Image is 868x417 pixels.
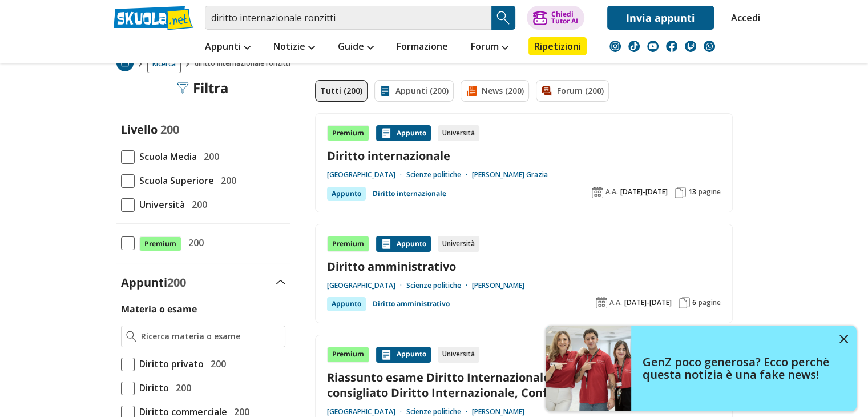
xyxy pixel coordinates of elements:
img: WhatsApp [704,41,715,52]
img: Appunti contenuto [381,349,392,360]
span: 200 [187,197,207,212]
label: Appunti [121,275,186,290]
a: Diritto amministrativo [327,259,721,274]
div: Università [438,236,479,252]
span: A.A. [609,298,622,307]
span: 200 [206,356,226,371]
div: Università [438,347,479,363]
img: Forum filtro contenuto [541,85,552,97]
a: Home [116,54,134,73]
input: Ricerca materia o esame [141,331,280,342]
img: Home [116,54,134,71]
button: ChiediTutor AI [527,6,584,30]
img: Appunti contenuto [381,238,392,250]
div: Premium [327,125,369,141]
h4: GenZ poco generosa? Ecco perchè questa notizia è una fake news! [643,356,831,381]
span: Diritto [135,380,169,395]
div: Appunto [376,125,431,141]
a: Ripetizioni [528,37,587,55]
span: Scuola Superiore [135,173,214,188]
label: Materia o esame [121,303,197,315]
span: Scuola Media [135,149,197,164]
div: Università [438,125,479,141]
span: 13 [688,187,696,197]
a: Invia appunti [607,6,714,30]
img: instagram [609,41,621,52]
a: [GEOGRAPHIC_DATA] [327,407,406,416]
span: 200 [171,380,191,395]
a: GenZ poco generosa? Ecco perchè questa notizia è una fake news! [546,326,857,411]
a: Forum (200) [536,80,609,102]
a: Scienze politiche [406,170,472,179]
div: Appunto [327,187,366,201]
img: Filtra filtri mobile [177,82,188,94]
a: Notizie [271,37,318,58]
div: Appunto [376,236,431,252]
img: Cerca appunti, riassunti o versioni [495,9,512,26]
span: 200 [216,173,236,188]
img: Appunti contenuto [381,127,392,139]
a: Diritto internazionale [373,187,446,201]
a: Forum [468,37,511,58]
div: Chiedi Tutor AI [551,11,578,25]
span: 200 [184,235,204,250]
span: [DATE]-[DATE] [620,187,668,197]
img: Pagine [679,297,690,308]
span: A.A. [605,187,618,197]
div: Filtra [177,80,229,96]
label: Livello [121,122,158,137]
a: Guide [335,37,377,58]
img: tiktok [628,41,640,52]
div: Appunto [376,347,431,363]
div: Premium [327,236,369,252]
a: Diritto internazionale [327,148,721,163]
button: Search Button [491,6,515,30]
img: facebook [666,41,677,52]
a: [PERSON_NAME] Grazia [472,170,548,179]
img: Pagine [675,187,686,198]
img: twitch [685,41,696,52]
img: Ricerca materia o esame [126,331,137,342]
span: diritto internazionale ronzitti [195,54,295,73]
img: News filtro contenuto [466,85,477,97]
a: Appunti (200) [374,80,454,102]
a: Appunti [202,37,253,58]
span: Università [135,197,185,212]
a: [PERSON_NAME] [472,407,524,416]
a: [PERSON_NAME] [472,281,524,290]
a: Ricerca [147,54,181,73]
span: 200 [199,149,219,164]
div: Appunto [327,297,366,311]
a: Accedi [731,6,755,30]
span: [DATE]-[DATE] [624,298,672,307]
span: 200 [160,122,179,137]
a: [GEOGRAPHIC_DATA] [327,281,406,290]
a: [GEOGRAPHIC_DATA] [327,170,406,179]
img: youtube [647,41,659,52]
span: pagine [699,187,721,197]
span: Diritto privato [135,356,204,371]
span: pagine [699,298,721,307]
span: 6 [692,298,696,307]
input: Cerca appunti, riassunti o versioni [205,6,491,30]
div: Premium [327,347,369,363]
img: Anno accademico [596,297,607,308]
span: Premium [139,236,181,251]
a: Formazione [394,37,451,58]
img: Appunti filtro contenuto [380,85,391,97]
a: Scienze politiche [406,407,472,416]
a: Tutti (200) [315,80,368,102]
img: close [839,335,848,343]
a: Riassunto esame Diritto Internazionale, [PERSON_NAME], libro consigliato Diritto Internazionale, ... [327,370,721,400]
a: News (200) [461,80,529,102]
img: Anno accademico [592,187,603,198]
img: Apri e chiudi sezione [276,280,285,284]
span: 200 [167,275,186,290]
a: Scienze politiche [406,281,472,290]
a: Diritto amministrativo [373,297,450,311]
